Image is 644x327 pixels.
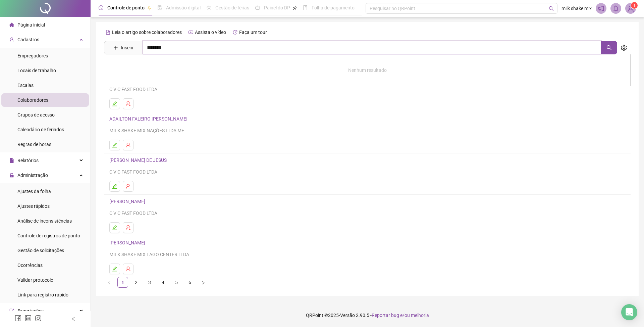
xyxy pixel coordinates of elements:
span: Inserir [121,44,134,51]
span: Página inicial [17,22,45,28]
li: 1 [117,277,128,288]
span: Escalas [17,83,34,88]
span: Link para registro rápido [17,292,68,297]
span: edit [112,101,117,106]
a: 5 [171,277,181,287]
span: Folha de pagamento [312,5,355,10]
div: Open Intercom Messenger [621,304,637,320]
span: file-text [106,30,110,35]
div: C V C FAST FOOD LTDA [109,209,625,217]
span: sun [207,5,211,10]
span: linkedin [25,315,32,322]
span: Ocorrências [17,263,43,268]
div: C V C FAST FOOD LTDA [109,86,625,93]
a: ADAILTON FALEIRO [PERSON_NAME] [109,116,190,122]
img: 12208 [626,3,636,13]
span: left [107,281,111,285]
span: Validar protocolo [17,277,53,283]
li: Próxima página [198,277,209,288]
span: pushpin [147,6,151,10]
span: edit [112,225,117,230]
span: dashboard [255,5,260,10]
span: file-done [157,5,162,10]
span: Leia o artigo sobre colaboradores [112,30,182,35]
li: 6 [184,277,195,288]
span: lock [9,173,14,178]
span: user-delete [125,266,131,272]
span: search [549,6,554,11]
span: Exportações [17,308,44,314]
li: 2 [131,277,142,288]
span: Regras de horas [17,142,51,147]
span: Gestão de solicitações [17,248,64,253]
div: C V C FAST FOOD LTDA [109,168,625,176]
a: [PERSON_NAME] [109,199,147,204]
a: [PERSON_NAME] DE JESUS [109,157,169,163]
span: Gestão de férias [215,5,249,10]
span: home [9,22,14,27]
span: Faça um tour [239,30,267,35]
button: right [198,277,209,288]
span: clock-circle [99,5,103,10]
span: book [303,5,308,10]
a: 6 [185,277,195,287]
sup: Atualize o seu contato no menu Meus Dados [631,2,638,9]
li: Página anterior [104,277,115,288]
span: Análise de inconsistências [17,218,72,224]
span: youtube [189,30,193,35]
span: Empregadores [17,53,48,58]
button: left [104,277,115,288]
span: Locais de trabalho [17,68,56,73]
span: pushpin [293,6,297,10]
span: Admissão digital [166,5,201,10]
span: left [71,317,76,321]
span: Ajustes rápidos [17,203,50,209]
a: 2 [131,277,141,287]
span: Grupos de acesso [17,112,55,118]
span: milk shake mix [561,5,592,12]
span: Controle de ponto [107,5,145,10]
span: right [201,281,205,285]
span: Administração [17,173,48,178]
span: search [606,45,612,50]
span: Versão [340,313,355,318]
span: notification [598,5,604,11]
a: 1 [118,277,128,287]
a: 3 [145,277,155,287]
span: setting [621,45,627,51]
span: bell [613,5,619,11]
span: Controle de registros de ponto [17,233,80,238]
span: Painel do DP [264,5,290,10]
span: user-add [9,37,14,42]
a: [PERSON_NAME] [109,240,147,245]
span: Reportar bug e/ou melhoria [372,313,429,318]
span: instagram [35,315,42,322]
button: Inserir [108,42,139,53]
li: 5 [171,277,182,288]
span: Ajustes da folha [17,189,51,194]
span: 1 [633,3,636,8]
span: edit [112,184,117,189]
div: MILK SHAKE MIX NAÇÕES LTDA ME [109,127,625,134]
span: edit [112,266,117,272]
span: file [9,158,14,163]
span: Nenhum resultado [348,67,387,73]
span: edit [112,142,117,148]
span: user-delete [125,101,131,106]
a: 4 [158,277,168,287]
span: Colaboradores [17,97,48,103]
span: facebook [15,315,21,322]
span: user-delete [125,184,131,189]
span: history [233,30,237,35]
span: user-delete [125,225,131,230]
span: Calendário de feriados [17,127,64,132]
span: user-delete [125,142,131,148]
span: plus [113,45,118,50]
div: MILK SHAKE MIX LAGO CENTER LTDA [109,251,625,258]
span: Relatórios [17,158,39,163]
span: Assista o vídeo [195,30,226,35]
li: 3 [144,277,155,288]
li: 4 [158,277,168,288]
span: Cadastros [17,37,39,42]
span: export [9,309,14,313]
